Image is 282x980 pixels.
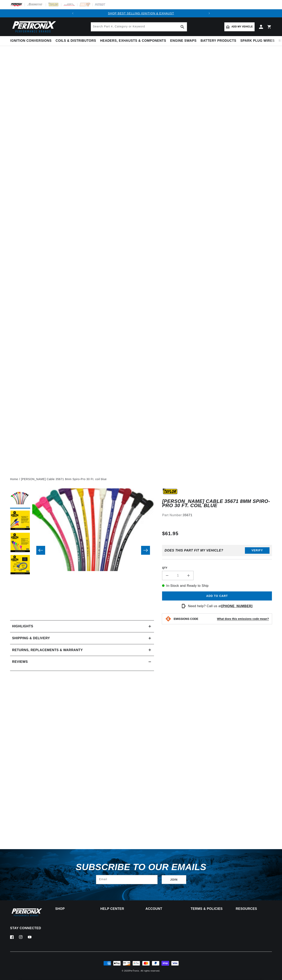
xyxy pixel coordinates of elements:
div: Announcement [77,11,205,16]
a: [PERSON_NAME] Cable 35671 8mm Spiro-Pro 30 Ft. coil blue [21,477,107,481]
div: Does This part fit My vehicle? [164,549,223,552]
button: Slide left [36,546,45,555]
summary: Shipping & Delivery [10,632,154,644]
span: Battery Products [201,39,236,43]
summary: Headers, Exhausts & Components [98,36,168,46]
div: Part Number: [162,513,272,518]
a: Add my vehicle [224,22,255,31]
button: Verify [245,547,270,554]
h2: Shipping & Delivery [12,636,50,641]
p: Stay Connected [10,926,42,930]
summary: Spark Plug Wires [238,36,277,46]
summary: Account [146,907,182,910]
span: Ignition Conversions [10,39,52,43]
summary: Battery Products [199,36,238,46]
span: Coils & Distributors [56,39,96,43]
input: Search Part #, Category or Keyword [91,22,187,31]
button: Slide right [141,546,150,555]
strong: 35671 [183,513,193,517]
a: [PHONE_NUMBER] [221,604,253,608]
img: Emissions code [165,616,172,622]
h1: [PERSON_NAME] Cable 35671 8mm Spiro-Pro 30 Ft. coil blue [162,499,272,508]
h3: Subscribe to our emails [76,863,206,871]
button: Add to cart [162,591,272,601]
small: All rights reserved. [141,970,160,972]
summary: Reviews [10,656,154,668]
button: Load image 3 in gallery view [10,533,30,553]
small: © 2025 . [122,970,140,972]
summary: Terms & policies [191,907,227,910]
button: Load image 1 in gallery view [10,488,30,509]
div: 1 of 2 [77,11,205,16]
summary: Shop [55,907,91,910]
a: Home [10,477,18,481]
p: Need help? Call us at [188,604,253,609]
h2: Highlights [12,624,33,629]
summary: Help Center [100,907,136,910]
media-gallery: Gallery Viewer [10,488,154,612]
strong: What does this emissions code mean? [217,617,269,620]
img: Pertronix [10,907,42,917]
span: Headers, Exhausts & Components [100,39,166,43]
img: Pertronix [10,20,56,34]
input: Email [96,875,157,884]
strong: EMISSIONS CODE [174,617,198,620]
button: Translation missing: en.sections.announcements.next_announcement [205,9,213,17]
h2: Reviews [12,659,28,664]
nav: breadcrumbs [10,477,272,481]
span: Spark Plug Wires [240,39,275,43]
summary: Coils & Distributors [54,36,98,46]
a: PerTronix [129,970,139,972]
span: Add my vehicle [231,25,253,29]
span: $61.95 [162,530,178,537]
summary: Engine Swaps [168,36,199,46]
button: Load image 2 in gallery view [10,511,30,531]
p: In-Stock and Ready to Ship [162,583,272,588]
span: Engine Swaps [170,39,197,43]
button: EMISSIONS CODEWhat does this emissions code mean? [174,617,269,621]
summary: Resources [236,907,272,910]
summary: Highlights [10,620,154,632]
summary: Returns, Replacements & Warranty [10,644,154,656]
button: search button [178,22,187,31]
a: SHOP BEST SELLING IGNITION & EXHAUST [108,12,174,15]
button: Load image 4 in gallery view [10,555,30,575]
button: Translation missing: en.sections.announcements.previous_announcement [69,9,77,17]
summary: Ignition Conversions [10,36,54,46]
h2: Returns, Replacements & Warranty [12,647,83,653]
label: QTY [162,566,272,570]
button: Subscribe [162,875,186,884]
